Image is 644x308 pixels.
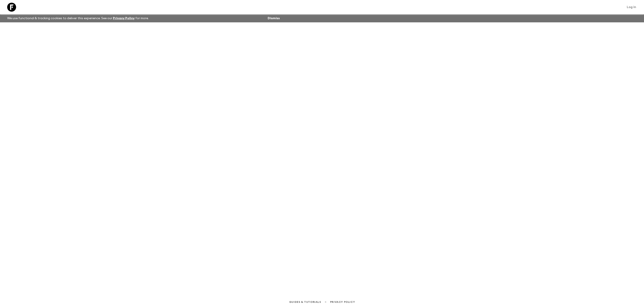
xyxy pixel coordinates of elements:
[267,15,281,21] button: Dismiss
[289,300,321,304] a: Guides & Tutorials
[5,14,150,22] p: We use functional & tracking cookies to deliver this experience. See our for more.
[330,300,355,304] a: Privacy Policy
[624,4,639,10] a: Log in
[113,17,135,20] a: Privacy Policy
